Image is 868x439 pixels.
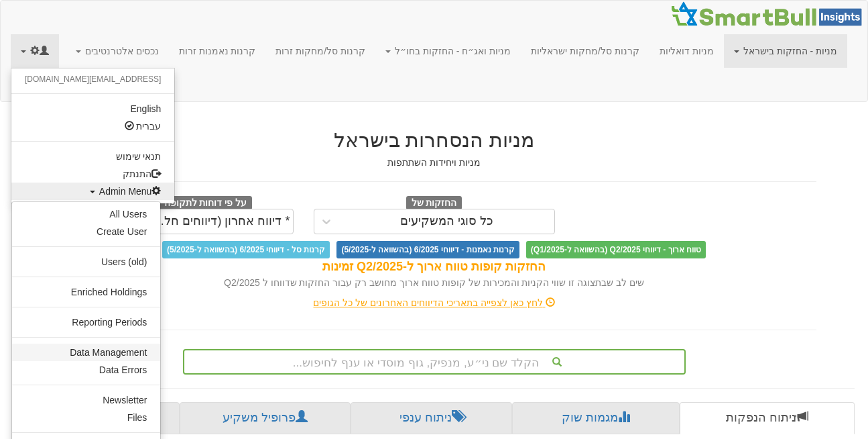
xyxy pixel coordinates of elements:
div: * דיווח אחרון (דיווחים חלקיים) [145,215,290,228]
a: Newsletter [12,391,160,409]
a: עברית [11,117,174,135]
a: פרופיל משקיע [180,402,350,434]
a: מניות דואליות [649,34,724,68]
h2: מניות הנסחרות בישראל [52,129,816,151]
a: ניתוח ענפי [351,402,512,434]
a: מניות - החזקות בישראל [724,34,847,68]
div: לחץ כאן לצפייה בתאריכי הדיווחים האחרונים של כל הגופים [42,296,826,309]
a: Reporting Periods [12,313,160,331]
a: Data Management [12,344,160,361]
div: הקלד שם ני״ע, מנפיק, גוף מוסדי או ענף לחיפוש... [184,350,684,373]
div: שים לב שבתצוגה זו שווי הקניות והמכירות של קופות טווח ארוך מחושב רק עבור החזקות שדווחו ל Q2/2025 [52,276,816,289]
span: טווח ארוך - דיווחי Q2/2025 (בהשוואה ל-Q1/2025) [526,241,706,258]
span: קרנות נאמנות - דיווחי 6/2025 (בהשוואה ל-5/2025) [336,241,519,258]
li: [EMAIL_ADDRESS][DOMAIN_NAME] [11,72,174,87]
a: קרנות סל/מחקות זרות [265,34,375,68]
span: קרנות סל - דיווחי 6/2025 (בהשוואה ל-5/2025) [162,241,330,258]
span: על פי דוחות לתקופה [159,196,252,211]
div: החזקות קופות טווח ארוך ל-Q2/2025 זמינות [52,258,816,276]
a: English [11,100,174,117]
a: ניתוח הנפקות [680,402,855,434]
a: Data Errors [12,361,160,379]
a: מניות ואג״ח - החזקות בחו״ל [375,34,521,68]
a: Admin Menu [11,183,174,200]
h5: מניות ויחידות השתתפות [52,158,816,168]
a: קרנות נאמנות זרות [169,34,266,68]
a: Users (old) [12,253,160,271]
a: Create User [12,223,160,240]
a: קרנות סל/מחקות ישראליות [521,34,649,68]
span: החזקות של [406,196,462,211]
a: תנאי שימוש [11,148,174,165]
a: מגמות שוק [512,402,679,434]
div: כל סוגי המשקיעים [400,215,493,228]
span: Admin Menu [99,186,162,197]
a: Files [12,409,160,426]
img: Smartbull [670,1,867,28]
a: נכסים אלטרנטיבים [66,34,169,68]
a: All Users [12,205,160,223]
a: Enriched Holdings [12,283,160,301]
a: התנתק [11,165,174,183]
